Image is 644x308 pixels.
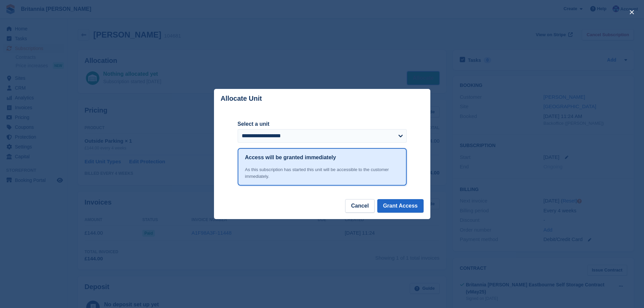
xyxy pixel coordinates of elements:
[345,199,374,213] button: Cancel
[245,153,336,162] h1: Access will be granted immediately
[626,7,637,18] button: close
[245,166,399,180] div: As this subscription has started this unit will be accessible to the customer immediately.
[377,199,424,213] button: Grant Access
[238,120,407,128] label: Select a unit
[221,95,262,102] p: Allocate Unit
